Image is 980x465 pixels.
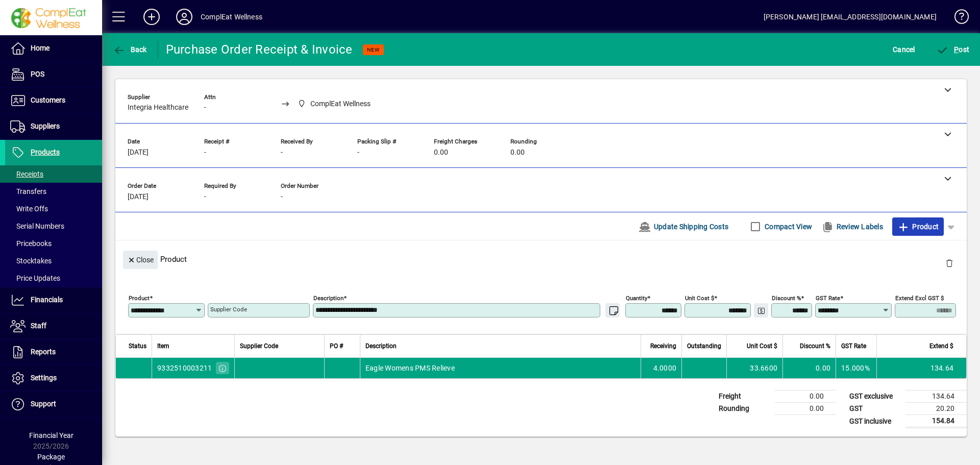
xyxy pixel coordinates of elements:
[844,403,905,415] td: GST
[365,340,397,352] span: Description
[714,403,775,415] td: Rounding
[157,363,212,373] div: 9332510003211
[10,239,52,248] span: Pricebooks
[31,148,60,156] span: Products
[5,339,102,365] a: Reports
[204,104,206,112] span: -
[29,431,73,439] span: Financial Year
[934,40,972,59] button: Post
[295,97,375,110] span: ComplEat Wellness
[876,358,966,378] td: 134.64
[123,251,158,269] button: Close
[821,218,883,235] span: Review Labels
[747,340,777,352] span: Unit Cost $
[37,453,65,461] span: Package
[281,193,283,201] span: -
[135,8,168,26] button: Add
[816,295,840,302] mat-label: GST rate
[639,218,728,235] span: Update Shipping Costs
[281,149,283,157] span: -
[357,149,359,157] span: -
[10,222,64,230] span: Serial Numbers
[844,390,905,403] td: GST exclusive
[129,340,146,352] span: Status
[5,165,102,183] a: Receipts
[31,296,63,304] span: Financials
[10,257,52,265] span: Stocktakes
[685,295,714,302] mat-label: Unit Cost $
[714,390,775,403] td: Freight
[31,374,57,382] span: Settings
[310,99,371,109] span: ComplEat Wellness
[800,340,830,352] span: Discount %
[5,313,102,339] a: Staff
[510,149,525,157] span: 0.00
[892,217,944,236] button: Product
[168,8,201,26] button: Profile
[313,295,344,302] mat-label: Description
[893,41,915,58] span: Cancel
[954,45,959,54] span: P
[905,415,967,428] td: 154.84
[5,270,102,287] a: Price Updates
[120,255,160,264] app-page-header-button: Close
[763,222,812,232] label: Compact View
[128,193,149,201] span: [DATE]
[434,149,448,157] span: 0.00
[947,2,967,35] a: Knowledge Base
[937,258,962,267] app-page-header-button: Delete
[31,96,65,104] span: Customers
[5,287,102,313] a: Financials
[844,415,905,428] td: GST inclusive
[937,45,970,54] span: ost
[210,306,247,313] mat-label: Supplier Code
[905,403,967,415] td: 20.20
[841,340,866,352] span: GST Rate
[10,187,46,195] span: Transfers
[634,217,732,236] button: Update Shipping Costs
[201,9,262,25] div: ComplEat Wellness
[240,340,278,352] span: Supplier Code
[754,303,768,317] button: Change Price Levels
[687,340,721,352] span: Outstanding
[128,104,188,112] span: Integria Healthcare
[817,217,887,236] button: Review Labels
[31,348,56,356] span: Reports
[5,114,102,139] a: Suppliers
[102,40,158,59] app-page-header-button: Back
[31,400,56,408] span: Support
[764,9,937,25] div: [PERSON_NAME] [EMAIL_ADDRESS][DOMAIN_NAME]
[5,36,102,61] a: Home
[5,365,102,391] a: Settings
[31,44,50,52] span: Home
[775,390,836,403] td: 0.00
[10,274,60,282] span: Price Updates
[750,363,777,373] span: 33.6600
[626,295,647,302] mat-label: Quantity
[895,295,944,302] mat-label: Extend excl GST $
[128,149,149,157] span: [DATE]
[204,149,206,157] span: -
[330,340,343,352] span: PO #
[10,205,48,213] span: Write Offs
[937,251,962,275] button: Delete
[113,45,147,54] span: Back
[836,358,876,378] td: 15.000%
[367,46,380,53] span: NEW
[5,217,102,235] a: Serial Numbers
[5,62,102,87] a: POS
[204,193,206,201] span: -
[127,252,154,268] span: Close
[650,340,676,352] span: Receiving
[782,358,836,378] td: 0.00
[775,403,836,415] td: 0.00
[890,40,918,59] button: Cancel
[157,340,169,352] span: Item
[653,363,677,373] span: 4.0000
[31,70,44,78] span: POS
[5,235,102,252] a: Pricebooks
[5,183,102,200] a: Transfers
[897,218,939,235] span: Product
[166,41,353,58] div: Purchase Order Receipt & Invoice
[905,390,967,403] td: 134.64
